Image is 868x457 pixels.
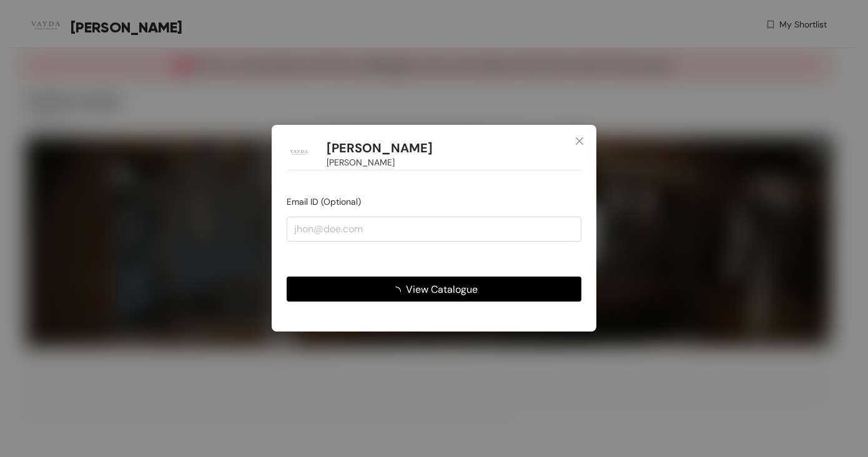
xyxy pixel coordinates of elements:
[406,282,478,297] span: View Catalogue
[327,140,433,156] h1: [PERSON_NAME]
[563,125,596,159] button: Close
[575,136,584,146] span: close
[327,156,395,170] span: [PERSON_NAME]
[287,197,361,208] span: Email ID (Optional)
[391,287,406,297] span: loading
[287,277,581,302] button: View Catalogue
[287,140,312,165] img: Buyer Portal
[287,217,581,242] input: jhon@doe.com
